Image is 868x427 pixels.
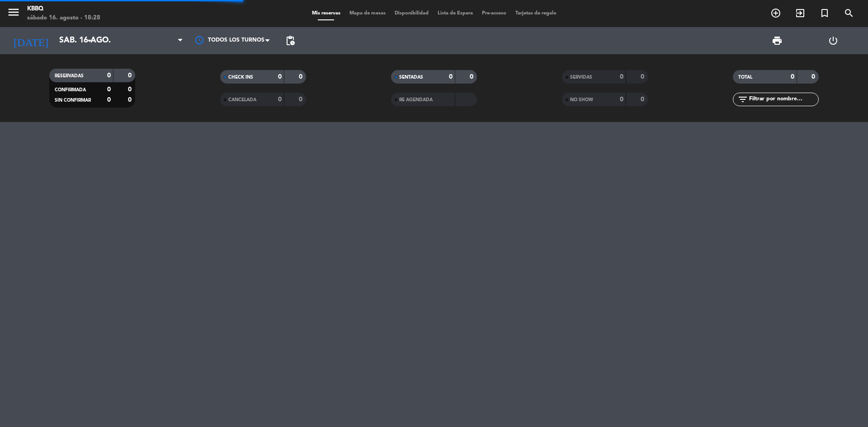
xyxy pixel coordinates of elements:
span: Mis reservas [307,11,345,16]
div: sábado 16. agosto - 18:28 [27,14,100,23]
i: turned_in_not [819,8,830,19]
span: CONFIRMADA [55,88,86,92]
span: SERVIDAS [570,75,592,80]
span: Mapa de mesas [345,11,390,16]
strong: 0 [107,72,111,79]
i: search [844,8,854,19]
span: CANCELADA [228,98,256,102]
span: Tarjetas de regalo [511,11,561,16]
strong: 0 [641,96,646,103]
strong: 0 [299,74,304,80]
input: Filtrar por nombre... [748,94,818,104]
i: power_settings_new [828,35,839,46]
i: menu [7,5,20,19]
strong: 0 [299,96,304,103]
i: add_circle_outline [770,8,781,19]
span: Disponibilidad [390,11,433,16]
span: print [772,35,783,46]
span: RESERVADAS [55,74,84,78]
strong: 0 [278,74,282,80]
strong: 0 [449,74,453,80]
strong: 0 [128,86,133,93]
strong: 0 [278,96,282,103]
span: CHECK INS [228,75,253,80]
strong: 0 [128,97,133,103]
i: arrow_drop_down [84,35,95,46]
span: TOTAL [738,75,752,80]
strong: 0 [107,86,111,93]
i: [DATE] [7,31,55,51]
span: SENTADAS [399,75,423,80]
strong: 0 [811,74,817,80]
strong: 0 [107,97,111,103]
strong: 0 [641,74,646,80]
i: filter_list [737,94,748,105]
span: Lista de Espera [433,11,477,16]
strong: 0 [620,96,623,103]
strong: 0 [620,74,623,80]
span: Pre-acceso [477,11,511,16]
strong: 0 [791,74,794,80]
span: SIN CONFIRMAR [55,98,91,103]
span: NO SHOW [570,98,593,102]
button: menu [7,5,20,22]
span: RE AGENDADA [399,98,433,102]
strong: 0 [470,74,475,80]
i: exit_to_app [795,8,806,19]
div: KBBQ [27,5,100,14]
div: LOG OUT [805,27,861,54]
strong: 0 [128,72,133,79]
span: pending_actions [285,35,296,46]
